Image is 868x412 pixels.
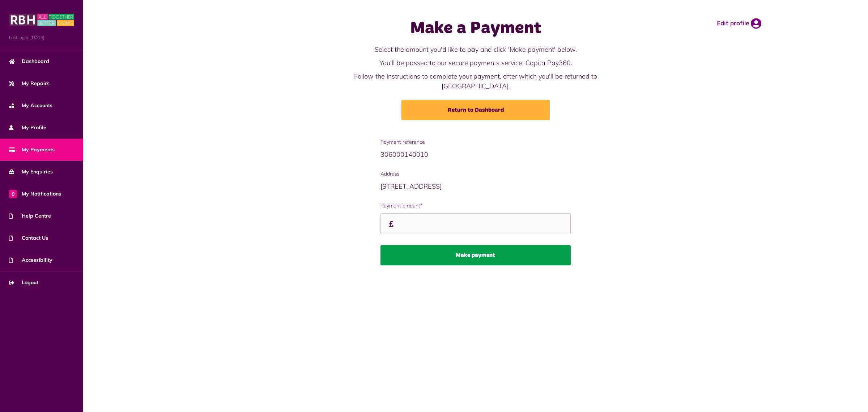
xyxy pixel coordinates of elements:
[380,202,571,210] label: Payment amount*
[331,18,620,39] h1: Make a Payment
[380,150,428,159] span: 306000140010
[9,124,46,131] span: My Profile
[380,245,571,265] button: Make payment
[401,100,550,120] a: Return to Dashboard
[9,13,74,27] img: MyRBH
[331,58,620,68] p: You'll be passed to our secure payments service, Capita Pay360.
[9,212,51,220] span: Help Centre
[9,34,74,41] span: Last login: [DATE]
[9,190,17,198] span: 0
[9,80,50,87] span: My Repairs
[9,102,52,109] span: My Accounts
[9,256,52,264] span: Accessibility
[380,138,571,146] span: Payment reference
[9,234,48,242] span: Contact Us
[9,146,55,154] span: My Payments
[9,58,49,65] span: Dashboard
[380,182,442,190] span: [STREET_ADDRESS]
[380,170,571,178] span: Address
[717,18,761,29] a: Edit profile
[9,279,38,286] span: Logout
[331,45,620,54] p: Select the amount you'd like to pay and click 'Make payment' below.
[9,190,61,198] span: My Notifications
[9,168,53,176] span: My Enquiries
[331,71,620,91] p: Follow the instructions to complete your payment, after which you'll be returned to [GEOGRAPHIC_D...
